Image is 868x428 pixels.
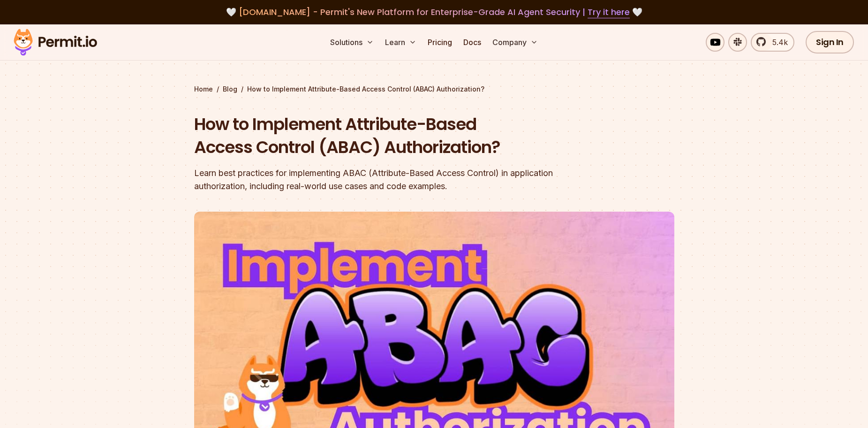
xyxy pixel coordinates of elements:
button: Company [489,33,542,52]
span: [DOMAIN_NAME] - Permit's New Platform for Enterprise-Grade AI Agent Security | [239,6,630,18]
div: Learn best practices for implementing ABAC (Attribute-Based Access Control) in application author... [194,167,554,193]
a: Sign In [806,31,854,53]
img: Permit logo [9,26,101,58]
button: Learn [381,33,420,52]
div: / / [194,84,674,94]
a: Docs [460,33,485,52]
div: 🤍 🤍 [23,6,845,19]
h1: How to Implement Attribute-Based Access Control (ABAC) Authorization? [194,113,554,159]
a: 5.4k [751,33,794,52]
a: Try it here [588,6,630,18]
a: Pricing [424,33,456,52]
a: Home [194,84,213,94]
span: 5.4k [767,37,788,48]
a: Blog [223,84,237,94]
button: Solutions [326,33,377,52]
